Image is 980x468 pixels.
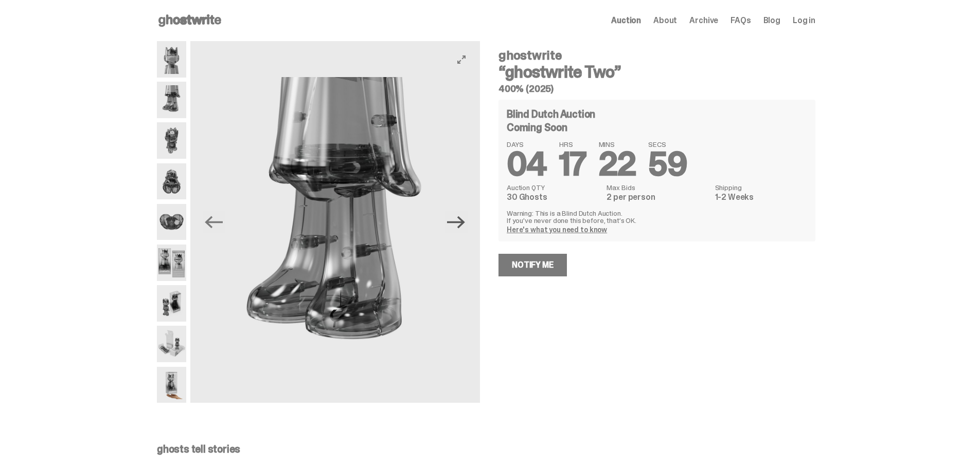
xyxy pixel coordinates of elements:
[507,109,595,119] h4: Blind Dutch Auction
[653,16,677,25] a: About
[507,184,600,191] dt: Auction QTY
[445,211,468,233] button: Next
[507,210,807,224] p: Warning: This is a Blind Dutch Auction. If you’ve never done this before, that’s OK.
[648,143,687,185] span: 59
[507,143,547,185] span: 04
[157,204,186,240] img: ghostwrite_Two_Media_8.png
[599,143,636,185] span: 22
[157,245,186,281] img: ghostwrite_Two_Media_10.png
[498,49,815,62] h4: ghostwrite
[648,141,687,148] span: SECS
[498,84,815,93] h5: 400% (2025)
[507,193,600,201] dd: 30 Ghosts
[498,64,815,80] h3: “ghostwrite Two”
[507,225,607,234] a: Here's what you need to know
[607,184,708,191] dt: Max Bids
[203,211,225,233] button: Previous
[507,122,807,133] div: Coming Soon
[559,141,586,148] span: HRS
[793,16,815,25] a: Log in
[763,16,780,25] a: Blog
[498,254,567,276] a: Notify Me
[559,143,586,185] span: 17
[730,16,751,25] a: FAQs
[190,41,480,403] img: ghostwrite_Two_Media_3.png
[599,141,636,148] span: MINS
[715,193,807,201] dd: 1-2 Weeks
[157,163,186,200] img: ghostwrite_Two_Media_6.png
[607,193,708,201] dd: 2 per person
[157,41,186,78] img: ghostwrite_Two_Media_1.png
[157,444,815,454] p: ghosts tell stories
[157,82,186,118] img: ghostwrite_Two_Media_3.png
[157,367,186,403] img: ghostwrite_Two_Media_14.png
[157,326,186,362] img: ghostwrite_Two_Media_13.png
[507,141,547,148] span: DAYS
[611,16,641,25] a: Auction
[715,184,807,191] dt: Shipping
[157,285,186,322] img: ghostwrite_Two_Media_11.png
[455,53,468,66] button: View full-screen
[689,16,718,25] a: Archive
[157,122,186,159] img: ghostwrite_Two_Media_5.png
